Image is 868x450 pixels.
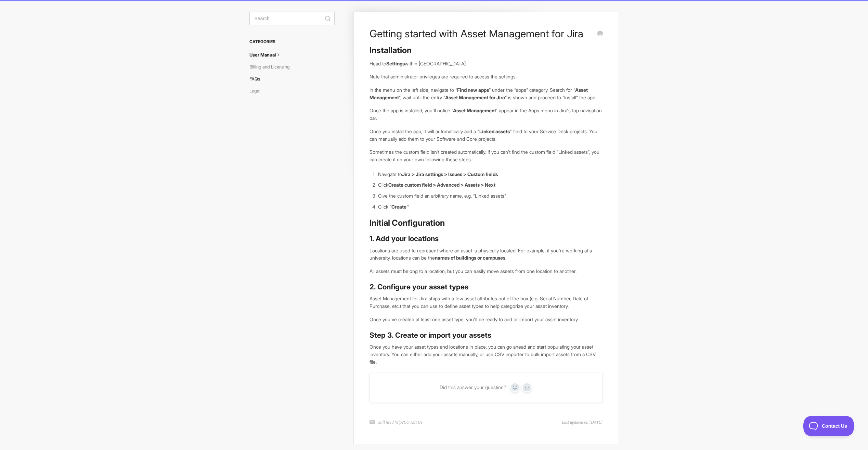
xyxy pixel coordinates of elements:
[370,247,603,262] p: Locations are used to represent where an asset is physically located. For example, if you're work...
[370,73,603,80] p: Note that administrator privileges are required to access the settings.
[370,107,603,122] p: Once the app is installed, you'll notice ' ' appear in the Apps menu in Jira's top navigation bar.
[386,61,405,66] strong: Settings
[370,128,603,142] p: Once you install the app, it will automatically add a " " field to your Service Desk projects. Yo...
[378,181,603,189] li: Click
[370,45,603,56] h2: Installation
[803,416,854,436] iframe: Toggle Customer Support
[453,108,496,113] strong: Asset Management
[370,217,603,228] h2: Initial Configuration
[457,87,489,93] strong: Find new apps
[370,87,588,100] strong: Asset Management
[370,282,603,292] h3: 2. Configure your asset types
[249,12,335,25] input: Search
[435,255,505,261] strong: names of buildings or campuses
[249,36,335,48] h3: Categories
[249,61,295,72] a: Billing and Licensing
[378,192,603,200] li: Give the custom field an arbitrary name, e.g. “Linked assets”
[562,419,603,425] time: Last updated on [DATE]
[388,182,495,188] strong: Create custom field > Advanced > Assets > Next
[402,171,498,177] strong: Jira > Jira settings > Issues > Custom fields
[378,171,603,178] li: Navigate to
[249,85,265,96] a: Legal
[370,267,603,275] p: All assets must belong to a location, but you can easily move assets from one location to another.
[370,60,603,67] p: Head to within [GEOGRAPHIC_DATA].
[404,420,422,425] a: Contact Us
[370,86,603,101] p: In the menu on the left side, navigate to “ ” under the “apps” category. Search for “ ”, wait unt...
[370,343,603,365] p: Once you have your asset types and locations in place, you can go ahead and start populating your...
[370,234,603,243] h3: 1. Add your locations
[370,295,603,310] p: Asset Management for Jira ships with a few asset attributes out of the box (e.g. Serial Number, D...
[370,330,603,340] h3: Step 3. Create or import your assets
[249,49,287,60] a: User Manual
[378,203,603,211] li: Click “
[597,30,603,38] a: Print this Article
[378,419,422,425] p: Still need help?
[440,384,506,390] span: Did this answer your question?
[249,73,265,84] a: FAQs
[445,95,505,100] strong: Asset Management for Jira
[370,316,603,323] p: Once you've created at least one asset type, you'll be ready to add or import your asset inventory.
[370,27,592,40] h1: Getting started with Asset Management for Jira
[479,128,510,134] strong: Linked assets
[370,148,603,163] p: Sometimes the custom field isn't created automatically. If you can’t find the custom field “Linke...
[391,204,409,210] strong: Create"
